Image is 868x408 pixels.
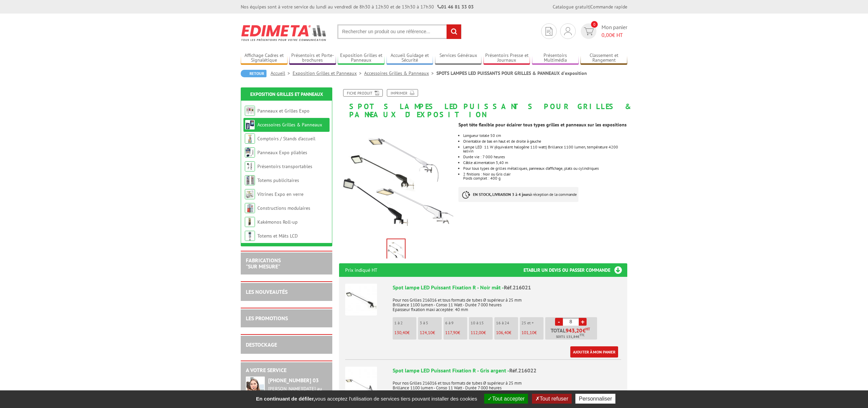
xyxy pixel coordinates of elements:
[345,284,377,315] img: Spot lampe LED Puissant Fixation R - Noir mât
[246,257,281,270] a: FABRICATIONS"Sur Mesure"
[246,367,327,373] h2: A votre service
[257,219,298,225] a: Kakémonos Roll-up
[334,89,632,119] h1: SPOTS LAMPES LED PUISSANTS POUR GRILLES & PANNEAUX d'exposition
[293,70,364,76] a: Exposition Grilles et Panneaux
[524,263,627,277] h3: Etablir un devis ou passer commande
[601,32,612,38] span: 0,00
[245,175,255,185] img: Totems publicitaires
[245,161,255,171] img: Présentoirs transportables
[289,53,336,64] a: Présentoirs et Porte-brochures
[245,120,255,130] img: Accessoires Grilles & Panneaux
[484,53,530,64] a: Présentoirs Presse et Journaux
[337,24,461,39] input: Rechercher un produit ou une référence...
[245,217,255,227] img: Kakémonos Roll-up
[463,161,627,165] li: Câble alimentation 3,40 m
[393,293,621,312] p: Pour nos Grilles 216016 et tous formats de tubes Ø supérieur à 25 mm Brillance 1100 lumen - Conso...
[435,53,482,64] a: Services Généraux
[463,155,627,159] li: Durée vie : 7 000 heures
[463,139,627,143] li: Orientable de bas en haut et de droite à gauche
[547,328,597,340] p: Total
[420,321,442,325] p: 3 à 5
[343,89,383,97] a: Fiche produit
[484,394,528,404] button: Tout accepter
[445,321,467,325] p: 6 à 9
[532,53,579,64] a: Présentoirs Multimédia
[245,189,255,199] img: Vitrines Expo en verre
[257,233,298,239] a: Totems et Mâts LCD
[445,330,458,335] span: 117,90
[257,108,310,114] a: Panneaux et Grilles Expo
[591,21,598,28] span: 0
[246,376,265,403] img: widget-service.jpg
[463,145,627,153] li: Lampe LED 11 W (équivalent halogène 110 watt) Brillance 1100 lumen, température 4200 kelvin
[257,205,310,211] a: Constructions modulaires
[496,330,509,335] span: 106,40
[268,386,327,397] div: [PERSON_NAME][DATE] au [DATE]
[241,20,327,45] img: Edimeta
[504,284,531,291] span: Réf.216021
[590,4,627,10] a: Commande rapide
[250,91,323,97] a: Exposition Grilles et Panneaux
[241,3,474,10] div: Nos équipes sont à votre service du lundi au vendredi de 8h30 à 12h30 et de 13h30 à 17h30
[245,134,255,144] img: Comptoirs / Stands d'accueil
[575,394,615,404] button: Personnaliser (fenêtre modale)
[521,330,534,335] span: 101,10
[564,27,572,35] img: devis rapide
[546,27,552,36] img: devis rapide
[496,321,518,325] p: 16 à 24
[532,394,572,404] button: Tout refuser
[458,187,578,202] p: à réception de la commande
[393,376,621,395] p: Pour nos Grilles 216016 et tous formats de tubes Ø supérieur à 25 mm Brillance 1100 lumen - Conso...
[471,321,493,325] p: 10 à 15
[253,396,480,402] span: vous acceptez l'utilisation de services tiers pouvant installer des cookies
[566,328,583,333] span: 943,20
[471,330,484,335] span: 112,00
[257,136,315,142] a: Comptoirs / Stands d'accueil
[387,239,405,260] img: spots_lumineux_noir_gris_led_216021_216022_216025_216026.jpg
[241,53,288,64] a: Affichage Cadres et Signalétique
[580,53,627,64] a: Classement et Rangement
[245,147,255,158] img: Panneaux Expo pliables
[579,333,585,337] sup: TTC
[245,203,255,213] img: Constructions modulaires
[553,3,627,10] div: |
[387,53,433,64] a: Accueil Guidage et Sécurité
[579,318,587,326] a: +
[245,231,255,241] img: Totems et Mâts LCD
[463,134,627,138] li: Longueur totale 50 cm
[364,70,436,76] a: Accessoires Grilles & Panneaux
[420,330,433,335] span: 124,10
[257,163,312,169] a: Présentoirs transportables
[345,263,377,277] p: Prix indiqué HT
[271,70,293,76] a: Accueil
[394,330,416,335] p: €
[556,334,585,340] span: Soit €
[256,396,315,402] strong: En continuant de défiler,
[601,23,627,39] span: Mon panier
[570,346,618,358] a: Ajouter à mon panier
[338,53,384,64] a: Exposition Grilles et Panneaux
[246,315,288,322] a: LES PROMOTIONS
[601,31,627,39] span: € HT
[393,367,621,374] div: Spot lampe LED Puissant Fixation R - Gris argent -
[246,288,288,295] a: LES NOUVEAUTÉS
[393,284,621,291] div: Spot lampe LED Puissant Fixation R - Noir mât -
[394,330,407,335] span: 130,40
[268,377,319,384] strong: [PHONE_NUMBER] 03
[553,4,589,10] a: Catalogue gratuit
[387,89,418,97] a: Imprimer
[521,330,544,335] p: €
[257,122,322,128] a: Accessoires Grilles & Panneaux
[437,4,474,10] strong: 01 46 81 33 03
[496,330,518,335] p: €
[458,122,627,128] strong: Spot tête flexible pour éclairer tous types grilles et panneaux sur les expositions
[584,27,594,35] img: devis rapide
[394,321,416,325] p: 1 à 2
[586,327,590,331] sup: HT
[257,177,299,183] a: Totems publicitaires
[471,330,493,335] p: €
[445,330,467,335] p: €
[246,341,277,348] a: DESTOCKAGE
[339,122,453,236] img: spots_lumineux_noir_gris_led_216021_216022_216025_216026.jpg
[463,166,627,170] li: Pour tous types de grilles métalliques, panneaux d’affichage, plats ou cylindriques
